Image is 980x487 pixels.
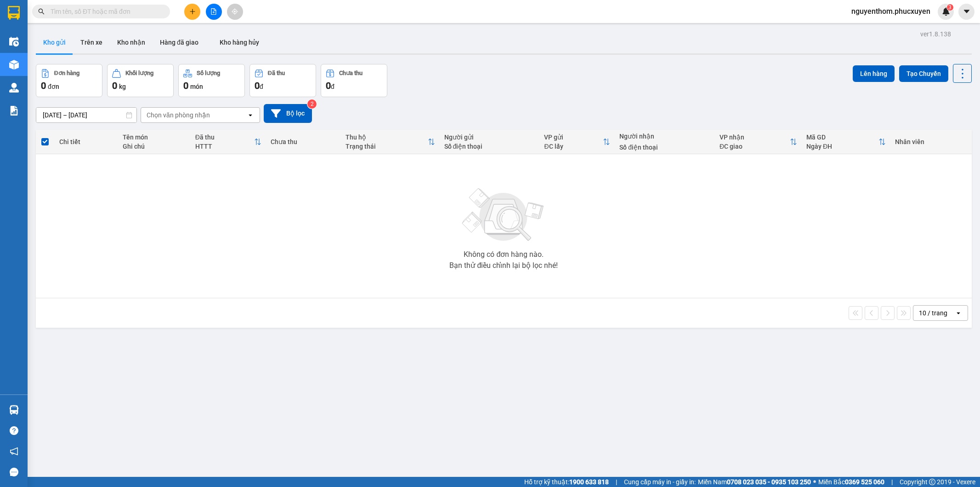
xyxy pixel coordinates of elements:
[123,143,186,150] div: Ghi chú
[539,130,615,154] th: Toggle SortBy
[948,4,952,11] span: 3
[10,468,18,476] span: message
[112,80,117,91] span: 0
[802,130,890,154] th: Toggle SortBy
[727,478,811,486] strong: 0708 023 035 - 0935 103 250
[698,477,811,487] span: Miền Nam
[899,65,948,82] button: Tạo Chuyến
[36,108,136,122] input: Select a date range.
[119,83,126,90] span: kg
[48,83,59,90] span: đơn
[191,130,266,154] th: Toggle SortBy
[619,133,710,140] div: Người nhận
[9,106,19,116] img: solution-icon
[10,447,18,456] span: notification
[464,251,544,258] div: Không có đơn hàng nào.
[845,478,884,486] strong: 0369 525 060
[271,138,337,145] div: Chưa thu
[853,65,895,82] button: Lên hàng
[147,110,210,120] div: Chọn văn phòng nhận
[232,8,238,15] span: aim
[813,480,816,484] span: ⚪️
[153,31,206,53] button: Hàng đã giao
[264,104,312,123] button: Bộ lọc
[942,7,950,16] img: icon-new-feature
[249,64,316,97] button: Đã thu0đ
[806,133,878,141] div: Mã GD
[624,477,696,487] span: Cung cấp máy in - giấy in:
[73,31,110,53] button: Trên xe
[260,83,263,90] span: đ
[190,83,203,90] span: món
[125,70,153,76] div: Khối lượng
[346,133,427,141] div: Thu hộ
[715,130,802,154] th: Toggle SortBy
[197,70,220,76] div: Số lượng
[227,4,243,20] button: aim
[189,8,196,15] span: plus
[844,6,938,17] span: nguyenthom.phucxuyen
[220,39,259,46] span: Kho hàng hủy
[59,138,114,145] div: Chi tiết
[268,70,285,76] div: Đã thu
[891,477,893,487] span: |
[444,143,535,150] div: Số điện thoại
[9,83,19,93] img: warehouse-icon
[9,405,19,415] img: warehouse-icon
[9,37,19,46] img: warehouse-icon
[123,133,186,141] div: Tên món
[346,143,427,150] div: Trạng thái
[195,133,254,141] div: Đã thu
[929,479,935,485] span: copyright
[331,83,334,90] span: đ
[255,80,260,91] span: 0
[36,31,73,53] button: Kho gửi
[183,80,188,91] span: 0
[920,29,951,39] div: ver 1.8.138
[247,111,254,119] svg: open
[8,6,20,20] img: logo-vxr
[210,8,217,15] span: file-add
[963,7,971,16] span: caret-down
[9,60,19,70] img: warehouse-icon
[326,80,331,91] span: 0
[958,4,974,20] button: caret-down
[619,144,710,151] div: Số điện thoại
[719,143,790,150] div: ĐC giao
[107,64,174,97] button: Khối lượng0kg
[458,183,549,247] img: svg+xml;base64,PHN2ZyBjbGFzcz0ibGlzdC1wbHVnX19zdmciIHhtbG5zPSJodHRwOi8vd3d3LnczLm9yZy8yMDAwL3N2Zy...
[719,133,790,141] div: VP nhận
[206,4,222,20] button: file-add
[895,138,967,145] div: Nhân viên
[544,143,603,150] div: ĐC lấy
[544,133,603,141] div: VP gửi
[321,64,387,97] button: Chưa thu0đ
[341,130,439,154] th: Toggle SortBy
[36,64,102,97] button: Đơn hàng0đơn
[524,477,609,487] span: Hỗ trợ kỹ thuật:
[955,309,962,317] svg: open
[178,64,245,97] button: Số lượng0món
[616,477,617,487] span: |
[195,143,254,150] div: HTTT
[51,6,159,17] input: Tìm tên, số ĐT hoặc mã đơn
[919,308,947,318] div: 10 / trang
[110,31,153,53] button: Kho nhận
[10,426,18,435] span: question-circle
[38,8,45,15] span: search
[818,477,884,487] span: Miền Bắc
[947,4,953,11] sup: 3
[444,133,535,141] div: Người gửi
[184,4,200,20] button: plus
[449,262,558,269] div: Bạn thử điều chỉnh lại bộ lọc nhé!
[54,70,79,76] div: Đơn hàng
[339,70,363,76] div: Chưa thu
[307,99,317,109] sup: 2
[569,478,609,486] strong: 1900 633 818
[806,143,878,150] div: Ngày ĐH
[41,80,46,91] span: 0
